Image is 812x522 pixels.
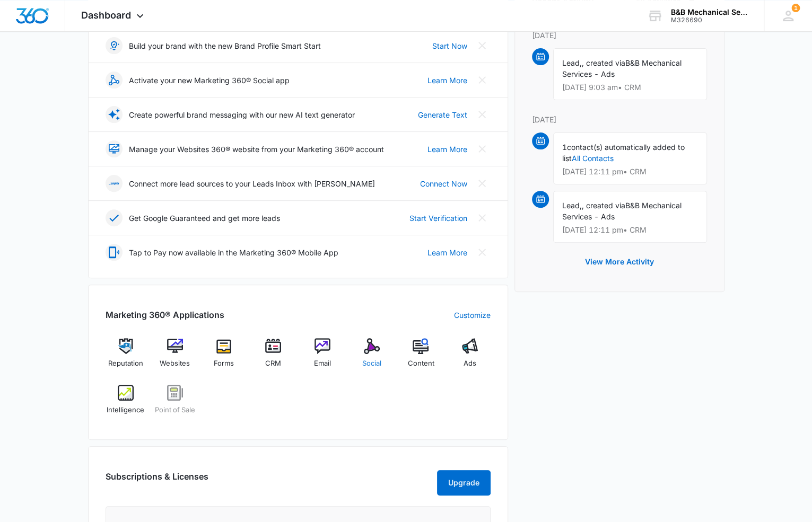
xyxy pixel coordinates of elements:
[204,338,245,376] a: Forms
[532,30,707,41] p: [DATE]
[474,140,491,157] button: Close
[582,201,625,210] span: , created via
[160,358,190,369] span: Websites
[314,358,331,369] span: Email
[562,143,685,163] span: contact(s) automatically added to list
[420,178,467,189] a: Connect Now
[671,8,748,16] div: account name
[129,247,338,258] p: Tap to Pay now available in the Marketing 360® Mobile App
[427,247,467,258] a: Learn More
[129,109,355,120] p: Create powerful brand messaging with our new AI text generator
[474,209,491,226] button: Close
[265,358,281,369] span: CRM
[562,226,698,234] p: [DATE] 12:11 pm • CRM
[562,58,582,67] span: Lead,
[155,405,195,415] span: Point of Sale
[106,470,208,491] h2: Subscriptions & Licenses
[474,37,491,54] button: Close
[474,244,491,261] button: Close
[532,114,707,125] p: [DATE]
[106,308,224,321] h2: Marketing 360® Applications
[572,154,614,163] a: All Contacts
[129,213,280,224] p: Get Google Guaranteed and get more leads
[409,213,467,224] a: Start Verification
[562,143,567,152] span: 1
[791,4,800,12] span: 1
[574,249,665,275] button: View More Activity
[562,201,582,210] span: Lead,
[129,75,290,86] p: Activate your new Marketing 360® Social app
[81,10,131,21] span: Dashboard
[154,338,195,376] a: Websites
[427,75,467,86] a: Learn More
[154,385,195,423] a: Point of Sale
[437,470,491,496] button: Upgrade
[562,168,698,175] p: [DATE] 12:11 pm • CRM
[253,338,294,376] a: CRM
[432,40,467,51] a: Start Now
[427,144,467,155] a: Learn More
[474,72,491,89] button: Close
[362,358,381,369] span: Social
[450,338,491,376] a: Ads
[106,338,146,376] a: Reputation
[302,338,343,376] a: Email
[351,338,392,376] a: Social
[107,405,144,415] span: Intelligence
[106,385,146,423] a: Intelligence
[582,58,625,67] span: , created via
[474,106,491,123] button: Close
[108,358,143,369] span: Reputation
[562,84,698,91] p: [DATE] 9:03 am • CRM
[464,358,476,369] span: Ads
[400,338,441,376] a: Content
[418,109,467,120] a: Generate Text
[129,178,375,189] p: Connect more lead sources to your Leads Inbox with [PERSON_NAME]
[671,16,748,24] div: account id
[407,358,434,369] span: Content
[129,40,321,51] p: Build your brand with the new Brand Profile Smart Start
[474,175,491,192] button: Close
[454,309,491,321] a: Customize
[791,4,800,12] div: notifications count
[129,144,384,155] p: Manage your Websites 360® website from your Marketing 360® account
[214,358,234,369] span: Forms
